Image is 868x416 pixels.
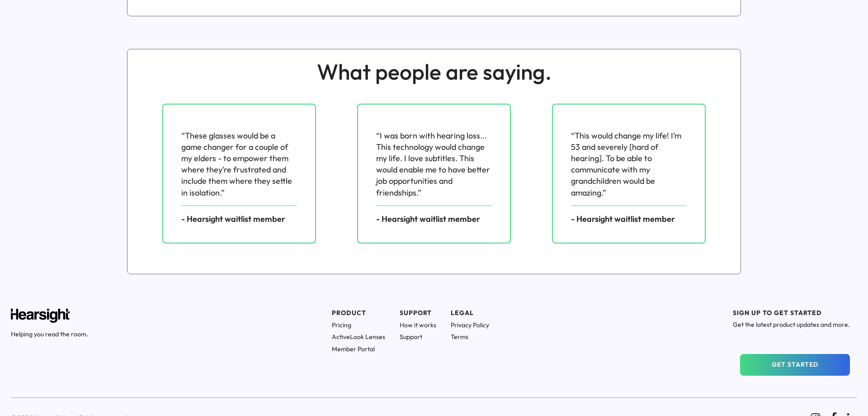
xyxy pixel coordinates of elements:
[451,333,489,341] h1: Terms
[451,309,489,318] div: LEGAL
[451,321,489,329] h1: Privacy Policy
[11,309,70,323] img: Hearsight logo
[376,213,480,225] div: - Hearsight waitlist member
[332,345,385,353] h1: Member Portal
[11,330,88,338] h1: Helping you read the room.
[181,213,285,225] div: - Hearsight waitlist member
[400,321,436,329] h1: How it works
[733,309,850,317] h1: SIGN UP TO GET STARTED
[400,309,436,318] div: SUPPORT
[181,130,297,198] div: “These glasses would be a game changer for a couple of my elders - to empower them where they’re ...
[733,320,850,329] h1: Get the latest product updates and more.
[400,333,436,341] h1: Support
[740,354,850,376] button: GET STARTED
[332,321,385,329] h1: Pricing
[317,57,552,87] div: What people are saying.
[571,213,675,225] div: - Hearsight waitlist member
[571,130,687,198] div: “This would change my life! I’m 53 and severely [hard of hearing]. To be able to communicate with...
[376,130,492,198] div: “I was born with hearing loss... This technology would change my life. I love subtitles. This wou...
[332,309,385,318] div: PRODUCT
[332,333,385,341] h1: ActiveLook Lenses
